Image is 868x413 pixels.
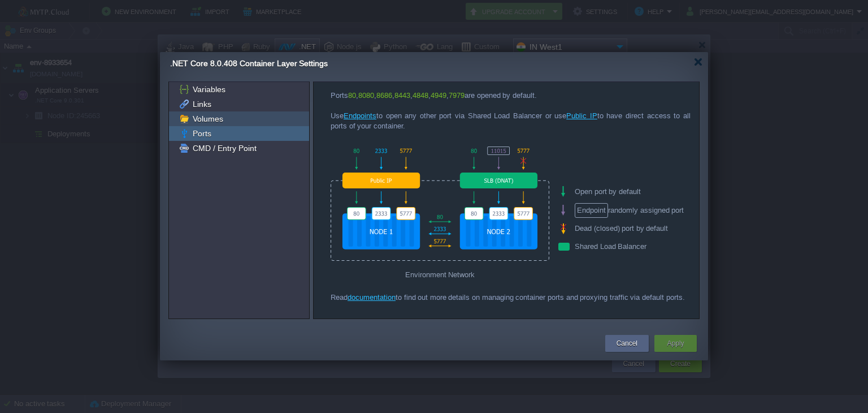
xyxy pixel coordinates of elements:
[558,182,708,201] div: Open port by default
[394,91,410,100] span: 8443
[413,91,428,100] span: 4848
[331,264,549,284] div: Environment Network
[358,91,374,100] span: 8080
[170,59,328,68] span: .NET Core 8.0.408 Container Layer Settings
[348,293,396,302] a: documentation
[344,111,376,120] a: Endpoints
[190,143,258,153] a: CMD / Entry Point
[558,238,708,256] div: Shared Load Balancer
[431,91,446,100] span: 4949
[558,201,708,220] div: randomly assigned port
[331,292,691,303] div: Read to find out more details on managing container ports and proxying traffic via default ports.
[190,99,213,109] a: Links
[190,114,225,124] a: Volumes
[449,91,465,100] span: 7979
[348,91,356,100] span: 80
[190,128,213,139] a: Ports
[575,203,608,218] span: Endpoint
[331,91,691,131] div: Ports , , , , , , are opened by default. Use to open any other port via Shared Load Balancer or u...
[190,84,227,94] a: Variables
[558,220,708,238] div: Dead (closed) port by default
[566,111,597,120] a: Public IP
[667,338,684,349] button: Apply
[617,338,637,349] button: Cancel
[376,91,392,100] span: 8686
